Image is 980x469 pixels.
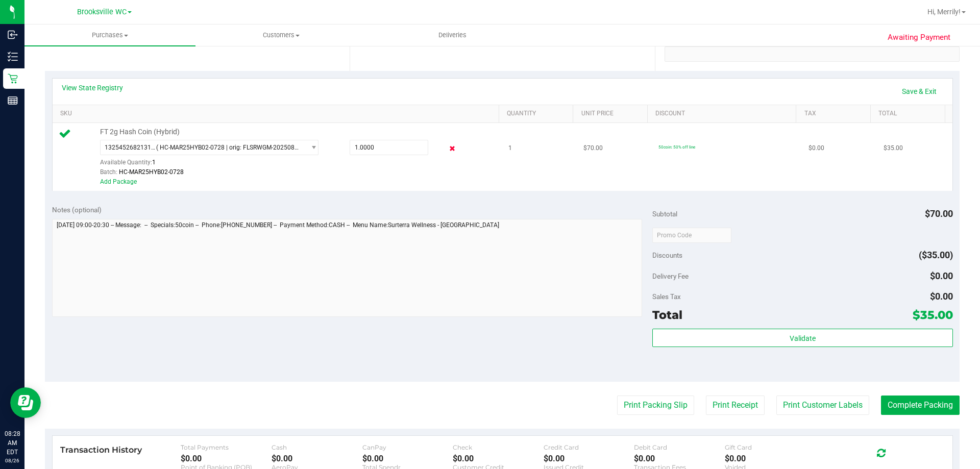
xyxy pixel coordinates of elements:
div: $0.00 [634,454,725,463]
span: Total [652,308,682,322]
span: Discounts [652,246,682,264]
button: Validate [652,329,952,347]
a: Total [878,110,941,118]
span: 1 [508,143,512,153]
inline-svg: Retail [8,73,18,84]
button: Complete Packing [881,396,960,415]
span: ( HC-MAR25HYB02-0728 | orig: FLSRWGM-20250804-828 ) [156,144,301,151]
button: Print Packing Slip [617,396,694,415]
a: View State Registry [62,83,123,93]
span: ($35.00) [919,250,953,260]
span: select [305,140,317,155]
span: Awaiting Payment [888,32,950,43]
span: $0.00 [930,270,953,281]
div: $0.00 [272,454,362,463]
span: Delivery Fee [652,272,689,280]
div: CanPay [362,443,453,451]
a: Tax [804,110,867,118]
span: Deliveries [425,31,480,40]
a: Purchases [24,24,195,46]
input: Promo Code [652,228,731,243]
div: Check [453,443,544,451]
a: Discount [655,110,792,118]
a: Deliveries [367,24,538,46]
input: 1.0000 [350,140,428,155]
div: Available Quantity: [100,155,330,175]
p: 08:28 AM EDT [5,429,20,457]
span: 50coin: 50% off line [658,144,695,150]
span: Validate [790,334,816,342]
span: Notes (optional) [52,206,102,214]
span: Purchases [24,31,195,40]
inline-svg: Reports [8,95,18,106]
span: FT 2g Hash Coin (Hybrid) [100,127,180,137]
inline-svg: Inbound [8,30,18,40]
div: $0.00 [181,454,272,463]
div: $0.00 [725,454,816,463]
div: Cash [272,443,362,451]
span: $35.00 [884,143,903,153]
button: Print Customer Labels [776,396,869,415]
span: Sales Tax [652,292,681,301]
inline-svg: Inventory [8,52,18,62]
a: SKU [60,110,495,118]
div: $0.00 [362,454,453,463]
div: $0.00 [544,454,634,463]
span: HC-MAR25HYB02-0728 [119,168,184,176]
span: 1325452682131480 [105,144,156,151]
a: Customers [195,24,366,46]
span: 1 [152,159,156,166]
span: $0.00 [808,143,824,153]
span: Batch: [100,168,117,176]
div: Credit Card [544,443,634,451]
span: $70.00 [925,208,953,219]
div: $0.00 [453,454,544,463]
span: $0.00 [930,291,953,302]
div: Total Payments [181,443,272,451]
span: Brooksville WC [77,8,127,16]
a: Save & Exit [895,83,943,100]
span: Hi, Merrily! [927,8,961,16]
div: Debit Card [634,443,725,451]
span: $70.00 [583,143,603,153]
span: $35.00 [913,308,953,322]
div: Gift Card [725,443,816,451]
a: Quantity [507,110,569,118]
p: 08/26 [5,457,20,464]
span: Customers [196,31,366,40]
a: Add Package [100,178,137,185]
iframe: Resource center [10,387,41,418]
button: Print Receipt [706,396,765,415]
span: Subtotal [652,210,677,218]
a: Unit Price [581,110,644,118]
